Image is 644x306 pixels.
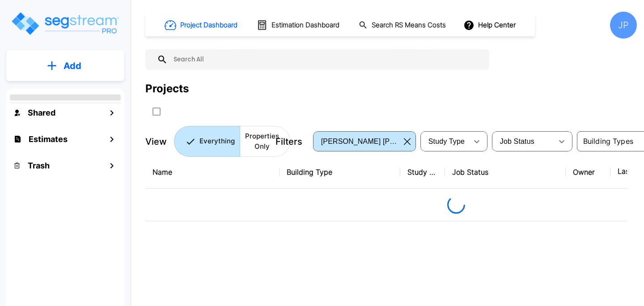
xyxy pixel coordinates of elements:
p: View [145,135,167,148]
h1: Estimates [29,133,68,145]
p: Add [64,59,81,73]
div: Projects [145,81,189,97]
button: Add [6,53,124,79]
button: Help Center [462,17,519,34]
th: Owner [566,156,610,189]
button: Properties Only [240,126,290,157]
button: Search RS Means Costs [355,17,451,34]
button: Project Dashboard [161,15,242,35]
th: Job Status [445,156,566,189]
h1: Search RS Means Costs [372,20,446,30]
h1: Shared [28,107,55,119]
div: Select [422,129,468,154]
div: JP [610,12,637,39]
p: Everything [199,136,235,147]
div: Select [315,129,400,154]
button: Estimation Dashboard [253,16,344,34]
th: Name [145,156,280,189]
span: Job Status [500,138,534,145]
h1: Trash [28,159,50,172]
button: Everything [174,126,240,157]
h1: Estimation Dashboard [271,20,339,30]
button: SelectAll [148,103,165,121]
input: Search All [168,49,485,70]
span: Study Type [428,138,465,145]
th: Study Type [400,156,445,189]
div: Platform [174,126,290,157]
img: Logo [10,11,120,36]
th: Building Type [280,156,400,189]
p: Properties Only [245,131,279,151]
h1: Project Dashboard [180,20,237,30]
div: Select [494,129,553,154]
